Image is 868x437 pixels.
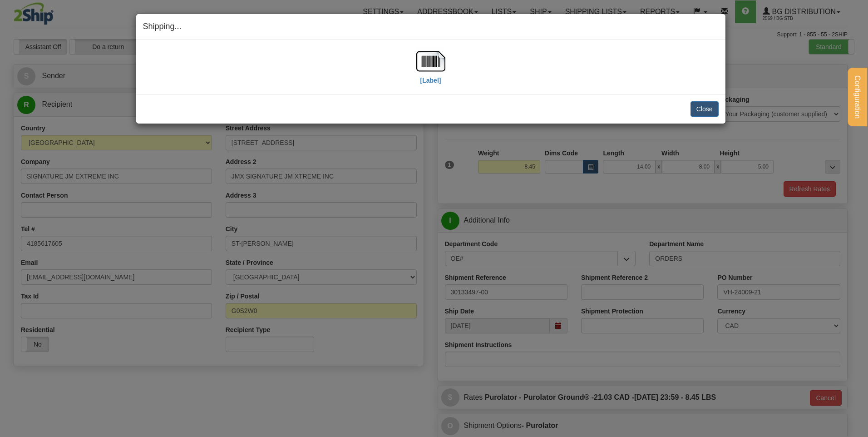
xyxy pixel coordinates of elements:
[847,172,867,265] iframe: chat widget
[416,57,445,84] a: [Label]
[420,76,441,85] label: [Label]
[848,68,867,126] button: Configuration
[690,101,719,117] button: Close
[416,47,445,76] img: barcode.jpg
[143,22,182,31] span: Shipping...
